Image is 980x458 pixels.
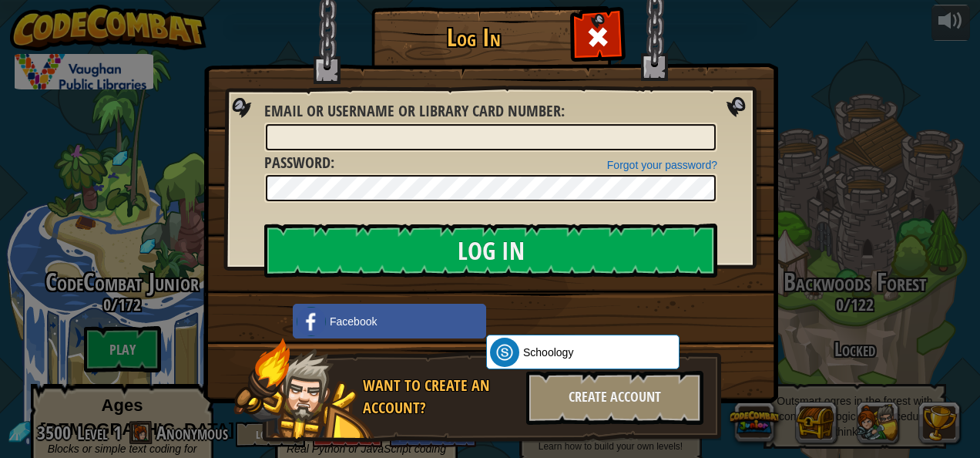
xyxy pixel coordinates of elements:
[607,159,717,171] a: Forgot your password?
[264,100,561,121] span: Email or Username or Library Card number
[478,302,635,336] iframe: Sign in with Google Button
[490,338,519,367] img: schoology.png
[363,375,517,419] div: Want to create an account?
[375,24,572,51] h1: Log In
[330,314,377,329] span: Facebook
[264,224,717,278] input: Log In
[523,345,573,360] span: Schoology
[264,152,334,174] label: :
[526,371,703,425] div: Create Account
[297,307,326,336] img: facebook_small.png
[264,100,565,123] label: :
[264,152,331,173] span: Password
